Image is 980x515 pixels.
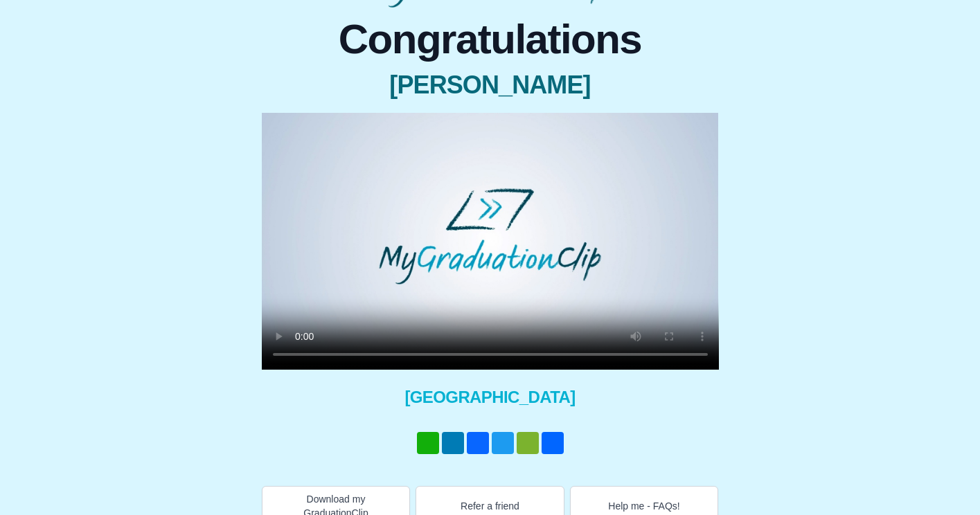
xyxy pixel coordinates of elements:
span: [PERSON_NAME] [262,71,719,99]
span: Congratulations [262,19,719,60]
a: Facebook [465,432,490,454]
a: LinkedIn [440,432,465,454]
a: Share [540,432,565,454]
a: WhatsApp [416,432,440,454]
span: [GEOGRAPHIC_DATA] [262,386,719,408]
a: Twitter [490,432,515,454]
a: WeChat [515,432,540,454]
